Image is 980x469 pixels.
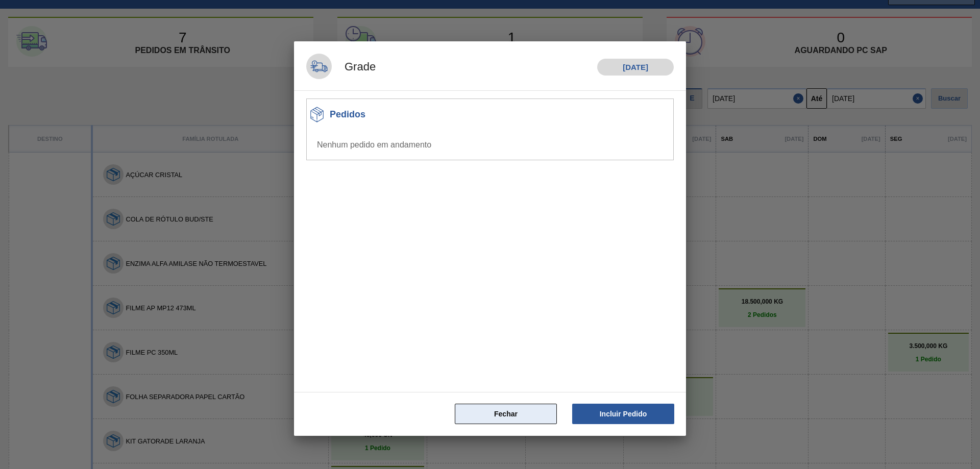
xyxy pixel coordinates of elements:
[597,59,674,76] h1: [DATE]
[572,404,674,424] button: Incluir Pedido
[332,59,376,75] h1: Grade
[330,109,365,120] h3: Pedidos
[455,404,557,424] button: Fechar
[307,130,673,160] div: Nenhum pedido em andamento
